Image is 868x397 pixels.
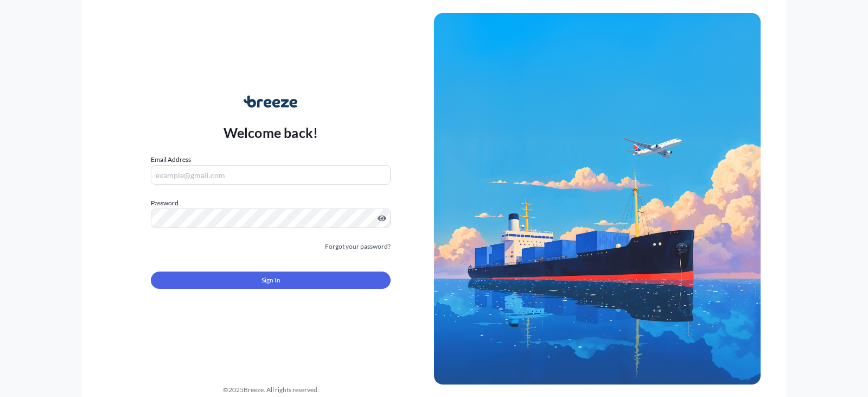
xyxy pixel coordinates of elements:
p: Welcome back! [224,124,318,141]
span: Sign In [261,275,280,286]
a: Forgot your password? [325,241,391,252]
div: © 2025 Breeze. All rights reserved. [107,385,434,395]
button: Show password [378,214,386,223]
input: example@gmail.com [151,165,391,185]
label: Password [151,198,391,209]
label: Email Address [151,154,191,165]
img: Ship illustration [434,13,761,385]
button: Sign In [151,272,391,289]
